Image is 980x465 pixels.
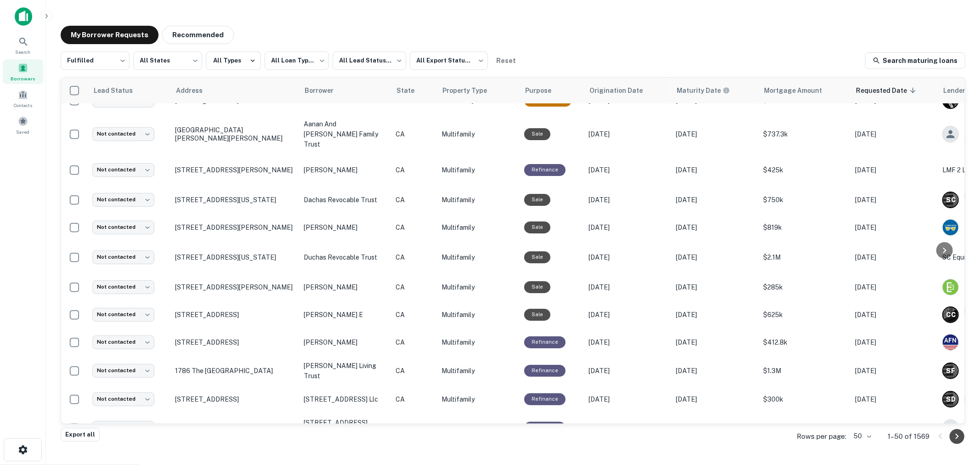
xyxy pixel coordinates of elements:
p: [STREET_ADDRESS] [175,395,295,403]
p: [DATE] [676,366,754,376]
p: [DATE] [855,129,933,139]
th: Requested Date [850,78,938,103]
p: 1786 The [GEOGRAPHIC_DATA] [175,367,295,375]
div: Fulfilled [61,49,130,73]
div: Not contacted [92,364,154,377]
div: This loan purpose was for refinancing [524,393,566,405]
span: Lead Status [93,85,145,96]
p: Multifamily [442,195,515,205]
p: CA [396,195,432,205]
div: This loan purpose was for refinancing [524,164,566,176]
p: Rows per page: [797,431,846,442]
span: Maturity dates displayed may be estimated. Please contact the lender for the most accurate maturi... [677,85,742,96]
span: Property Type [442,85,499,96]
p: [STREET_ADDRESS][PERSON_NAME] [175,166,295,174]
p: [DATE] [676,165,754,175]
div: Not contacted [92,421,154,434]
button: Recommended [162,26,234,44]
p: [DATE] [676,222,754,232]
a: Borrowers [3,59,43,84]
span: Saved [17,128,30,136]
p: [DATE] [676,252,754,262]
p: [PERSON_NAME] [304,165,386,175]
p: [STREET_ADDRESS] [175,338,295,346]
p: [PERSON_NAME] living trust [304,361,386,381]
div: Not contacted [92,280,154,294]
span: Mortgage Amount [764,85,834,96]
p: CA [396,129,432,139]
p: Multifamily [442,366,515,376]
p: CA [396,394,432,404]
div: This loan purpose was for refinancing [524,422,566,433]
p: [DATE] [676,282,754,292]
div: Contacts [3,86,43,111]
p: [STREET_ADDRESS][US_STATE] [175,253,295,261]
div: All Export Statuses [410,49,488,73]
p: [DATE] [676,310,754,320]
div: Sale [524,194,550,205]
p: [DATE] [589,366,667,376]
p: [DATE] [589,394,667,404]
div: All States [133,49,202,73]
p: CA [396,337,432,347]
a: Saved [3,113,43,137]
div: Sale [524,128,550,140]
p: [GEOGRAPHIC_DATA][PERSON_NAME][PERSON_NAME] [175,126,295,142]
p: CA [396,423,432,433]
div: Not contacted [92,163,154,176]
span: Borrower [305,85,346,96]
p: [DATE] [855,282,933,292]
p: Multifamily [442,252,515,262]
p: [DATE] [855,310,933,320]
p: [DATE] [676,337,754,347]
p: [STREET_ADDRESS][PERSON_NAME] lp [304,418,386,438]
p: [PERSON_NAME] [304,282,386,292]
p: [PERSON_NAME] [304,222,386,232]
p: CA [396,165,432,175]
div: Not contacted [92,193,154,206]
p: $425k [763,165,846,175]
p: [PERSON_NAME] [304,337,386,347]
p: CA [396,366,432,376]
p: [DATE] [855,394,933,404]
button: Go to next page [950,429,964,444]
th: Borrower [299,78,391,103]
div: Sale [524,309,550,320]
p: Multifamily [442,282,515,292]
div: Maturity dates displayed may be estimated. Please contact the lender for the most accurate maturi... [677,85,730,96]
p: Multifamily [442,423,515,433]
p: [DATE] [676,195,754,205]
span: Contacts [14,102,32,109]
p: $625k [763,310,846,320]
div: Sale [524,221,550,233]
span: Address [176,85,215,96]
p: [STREET_ADDRESS] [175,311,295,319]
p: [DATE] [589,337,667,347]
p: $819k [763,222,846,232]
span: State [397,85,426,96]
th: Address [170,78,299,103]
p: [DATE] [676,129,754,139]
p: [PERSON_NAME] e [304,310,386,320]
div: 50 [850,430,873,443]
p: $300k [763,394,846,404]
span: Lender [943,85,977,96]
p: [DATE] [676,394,754,404]
span: Search [16,48,31,56]
p: 1–50 of 1569 [888,431,929,442]
p: [STREET_ADDRESS][PERSON_NAME] [175,283,295,291]
p: Multifamily [442,310,515,320]
p: [DATE] [855,195,933,205]
span: Purpose [525,85,563,96]
p: $737.3k [763,129,846,139]
p: [STREET_ADDRESS][US_STATE] [175,196,295,204]
img: capitalize-icon.png [15,7,32,26]
p: [STREET_ADDRESS] llc [304,394,386,404]
iframe: Chat Widget [934,362,980,406]
p: $1.3M [763,366,846,376]
a: Search [3,33,43,57]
